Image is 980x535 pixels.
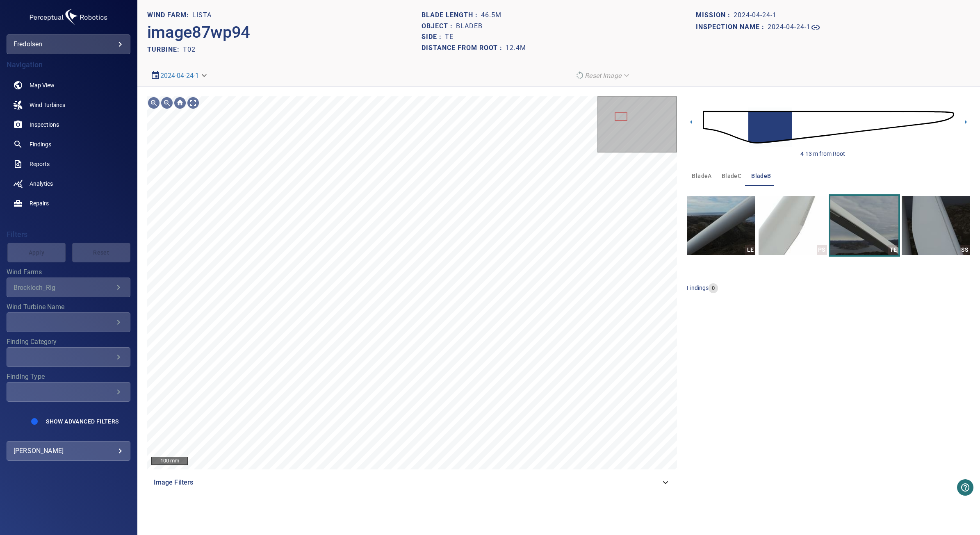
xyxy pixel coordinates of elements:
[183,46,196,53] h2: T02
[703,97,954,157] img: d
[14,284,114,291] div: Brockloch_Rig
[422,11,481,19] h1: Blade length :
[888,245,898,255] div: TE
[7,134,130,154] a: findings noActive
[481,11,501,19] h1: 46.5m
[422,33,445,41] h1: Side :
[768,23,811,31] h1: 2024-04-24-1
[585,72,621,80] em: Reset Image
[160,72,199,80] a: 2024-04-24-1
[7,95,130,115] a: windturbines noActive
[902,196,970,255] a: SS
[147,46,183,53] h2: TURBINE:
[46,418,119,425] span: Show Advanced Filters
[422,23,456,30] h1: Object :
[7,61,130,69] h4: Navigation
[30,180,53,188] span: Analytics
[734,11,777,19] h1: 2024-04-24-1
[800,150,845,158] div: 4-13 m from Root
[817,245,827,255] div: PS
[7,339,130,345] label: Finding Category
[14,38,123,51] div: fredolsen
[696,11,734,19] h1: Mission :
[7,115,130,134] a: inspections noActive
[154,478,661,487] span: Image Filters
[30,121,59,129] span: Inspections
[422,44,506,52] h1: Distance from root :
[192,11,212,19] h1: Lista
[7,194,130,213] a: repairs noActive
[751,171,771,181] span: bladeB
[7,312,130,332] div: Wind Turbine Name
[7,382,130,402] div: Finding Type
[687,285,709,291] span: findings
[960,245,970,255] div: SS
[30,140,51,148] span: Findings
[7,278,130,297] div: Wind Farms
[147,23,250,42] h2: image87wp94
[41,415,123,428] button: Show Advanced Filters
[147,68,212,83] div: 2024-04-24-1
[30,81,55,89] span: Map View
[709,285,718,292] span: 0
[30,160,50,168] span: Reports
[456,23,483,30] h1: bladeB
[506,44,526,52] h1: 12.4m
[173,96,187,109] div: Go home
[187,96,200,109] div: Toggle full page
[7,154,130,174] a: reports noActive
[30,199,49,207] span: Repairs
[7,269,130,275] label: Wind Farms
[7,174,130,194] a: analytics noActive
[160,96,173,109] div: Zoom out
[768,23,820,32] a: 2024-04-24-1
[27,7,109,28] img: fredolsen-logo
[696,23,768,31] h1: Inspection name :
[445,33,454,41] h1: TE
[722,171,741,181] span: bladeC
[7,75,130,95] a: map noActive
[147,11,192,19] h1: WIND FARM:
[147,473,677,492] div: Image Filters
[7,373,130,380] label: Finding Type
[7,347,130,367] div: Finding Category
[745,245,755,255] div: LE
[14,444,123,458] div: [PERSON_NAME]
[692,171,711,181] span: bladeA
[30,101,65,109] span: Wind Turbines
[572,68,634,83] div: Reset Image
[147,96,160,109] div: Zoom in
[7,230,130,239] h4: Filters
[759,196,827,255] a: PS
[7,34,130,54] div: fredolsen
[687,196,755,255] a: LE
[7,304,130,310] label: Wind Turbine Name
[830,196,899,255] a: TE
